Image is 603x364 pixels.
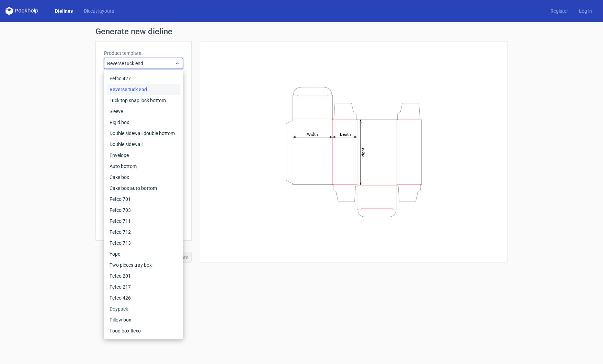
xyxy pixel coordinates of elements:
[107,314,180,325] div: Pillow box
[107,95,180,106] div: Tuck top snap lock bottom
[107,292,180,303] div: Fefco 426
[573,8,598,14] a: Log in
[107,139,180,150] div: Double sidewall
[307,132,318,136] tspan: Width
[107,117,180,128] div: Rigid box
[49,8,78,14] a: Dielines
[107,106,180,117] div: Sleeve
[107,172,180,183] div: Cake box
[361,147,365,159] tspan: Height
[107,270,180,281] div: Fefco 201
[107,84,180,95] div: Reverse tuck end
[107,227,180,238] div: Fefco 712
[107,128,180,139] div: Double sidewall double bottom
[107,281,180,292] div: Fefco 217
[104,50,183,57] label: Product template
[107,60,175,67] span: Reverse tuck end
[107,73,180,84] div: Fefco 427
[107,303,180,314] div: Doypack
[107,150,180,161] div: Envelope
[107,325,180,336] div: Food box flexo
[107,183,180,194] div: Cake box auto bottom
[107,194,180,205] div: Fefco 701
[78,8,120,14] a: Diecut layouts
[107,248,180,259] div: Yope
[545,8,573,14] a: Register
[340,132,351,136] tspan: Depth
[107,205,180,216] div: Fefco 703
[95,27,508,36] h1: Generate new dieline
[107,161,180,172] div: Auto bottom
[107,216,180,227] div: Fefco 711
[107,259,180,270] div: Two pieces tray box
[107,238,180,248] div: Fefco 713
